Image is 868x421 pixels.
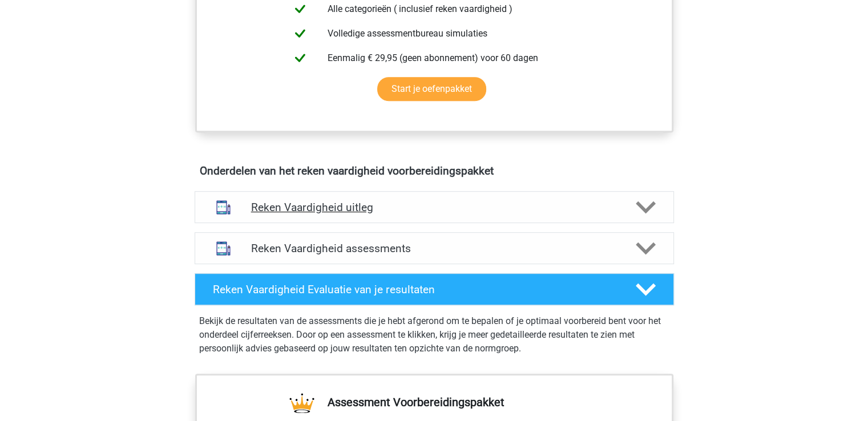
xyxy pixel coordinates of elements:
h4: Reken Vaardigheid Evaluatie van je resultaten [213,283,617,296]
h4: Reken Vaardigheid uitleg [251,201,617,214]
img: reken vaardigheid uitleg [209,193,238,222]
h4: Onderdelen van het reken vaardigheid voorbereidingspakket [200,164,669,177]
a: assessments Reken Vaardigheid assessments [190,232,679,264]
a: uitleg Reken Vaardigheid uitleg [190,191,679,223]
a: Start je oefenpakket [377,77,486,101]
p: Bekijk de resultaten van de assessments die je hebt afgerond om te bepalen of je optimaal voorber... [199,314,669,355]
h4: Reken Vaardigheid assessments [251,242,617,255]
img: reken vaardigheid assessments [209,234,238,263]
a: Reken Vaardigheid Evaluatie van je resultaten [190,273,679,305]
